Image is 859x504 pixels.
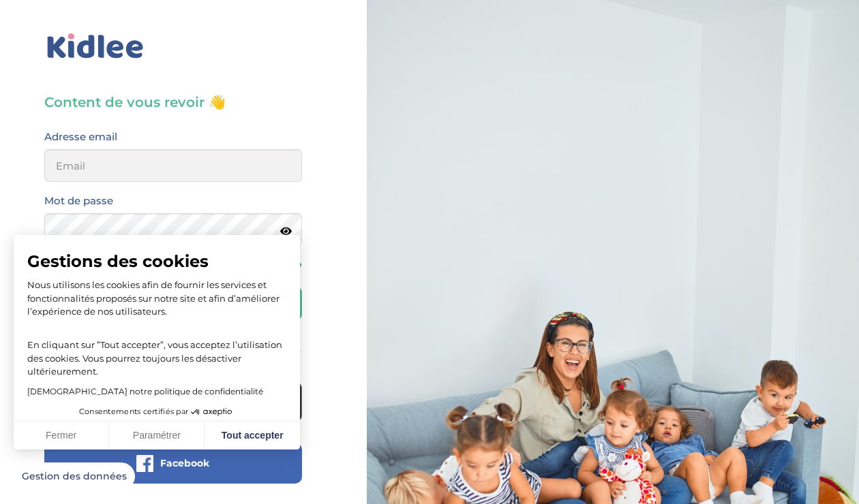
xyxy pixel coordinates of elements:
img: facebook.png [136,455,153,472]
button: Fermer le widget sans consentement [14,462,135,491]
a: [DEMOGRAPHIC_DATA] notre politique de confidentialité [27,386,263,396]
svg: Axeptio [191,392,232,432]
p: Nous utilisons les cookies afin de fournir les services et fonctionnalités proposés sur notre sit... [27,279,286,319]
p: En cliquant sur ”Tout accepter”, vous acceptez l’utilisation des cookies. Vous pourrez toujours l... [27,326,286,379]
span: Facebook [160,456,209,470]
button: Tout accepter [205,422,300,450]
img: logo_kidlee_bleu [44,31,147,62]
span: Gestion des données [22,471,127,483]
button: Consentements certifiés par [72,403,241,421]
button: Facebook [44,443,302,484]
a: Facebook [44,466,302,479]
button: Paramétrer [109,422,205,450]
span: Consentements certifiés par [79,408,188,415]
span: Gestions des cookies [27,251,286,272]
label: Mot de passe [44,192,113,210]
h3: Content de vous revoir 👋 [44,93,302,112]
label: Adresse email [44,128,117,146]
button: Fermer [14,422,109,450]
input: Email [44,149,302,182]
